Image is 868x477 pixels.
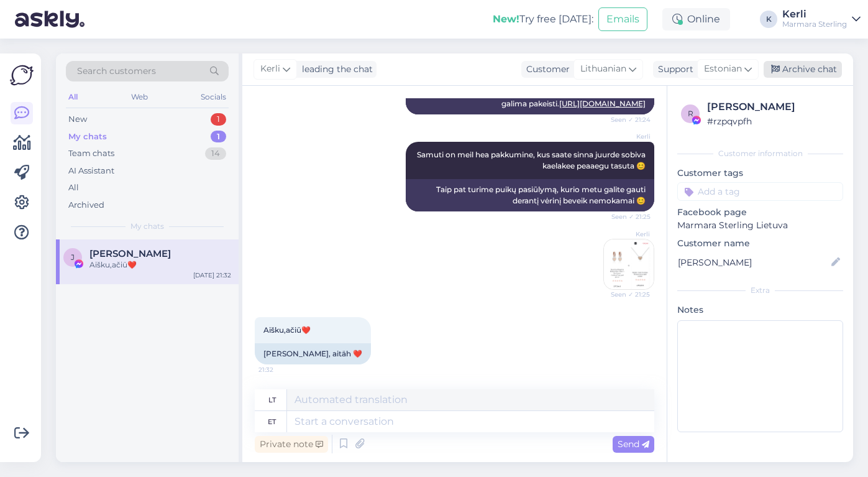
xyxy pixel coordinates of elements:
[604,212,651,221] span: Seen ✓ 21:25
[68,199,104,211] div: Archived
[493,13,519,25] b: New!
[10,63,34,87] img: Askly Logo
[68,182,79,194] div: All
[198,89,229,105] div: Socials
[782,19,847,29] div: Marmara Sterling
[677,182,843,201] input: Add a tag
[211,113,226,126] div: 1
[677,237,843,250] p: Customer name
[268,389,276,410] div: lt
[677,206,843,219] p: Facebook page
[129,89,150,105] div: Web
[68,147,114,160] div: Team chats
[255,436,328,453] div: Private note
[707,114,839,128] div: # rzpqvpfh
[782,9,847,19] div: Kerli
[580,62,626,76] span: Lithuanian
[193,271,231,280] div: [DATE] 21:32
[258,365,305,374] span: 21:32
[598,7,647,31] button: Emails
[68,165,114,177] div: AI Assistant
[618,438,649,450] span: Send
[260,62,280,76] span: Kerli
[707,100,839,114] div: [PERSON_NAME]
[268,411,276,432] div: et
[130,221,164,232] span: My chats
[263,325,311,335] span: Aišku,ačiū❤️
[604,132,651,141] span: Kerli
[704,62,742,76] span: Estonian
[68,113,87,126] div: New
[71,252,75,262] span: J
[782,9,861,29] a: KerliMarmara Sterling
[677,148,843,159] div: Customer information
[89,248,171,259] span: Jurgita Rastapkevičienė
[297,63,373,76] div: leading the chat
[406,179,654,211] div: Taip pat turime puikų pasiūlymą, kurio metu galite gauti derantį vėrinį beveik nemokamai 😊
[604,239,654,289] img: Attachment
[677,303,843,317] p: Notes
[662,8,730,30] div: Online
[205,147,226,160] div: 14
[89,259,231,271] div: Aišku,ačiū❤️
[255,343,371,364] div: [PERSON_NAME], aitäh ❤️
[764,61,842,78] div: Archive chat
[653,63,693,76] div: Support
[559,99,646,108] a: [URL][DOMAIN_NAME]
[677,219,843,232] p: Marmara Sterling Lietuva
[677,167,843,180] p: Customer tags
[417,150,647,170] span: Samuti on meil hea pakkumine, kus saate sinna juurde sobiva kaelakee peaaegu tasuta 😊
[688,109,693,118] span: r
[603,229,650,239] span: Kerli
[211,131,226,143] div: 1
[521,63,570,76] div: Customer
[603,290,650,299] span: Seen ✓ 21:25
[66,89,80,105] div: All
[677,285,843,296] div: Extra
[604,115,651,124] span: Seen ✓ 21:24
[68,131,107,143] div: My chats
[77,65,156,78] span: Search customers
[760,11,777,28] div: K
[493,12,593,27] div: Try free [DATE]:
[678,256,829,269] input: Add name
